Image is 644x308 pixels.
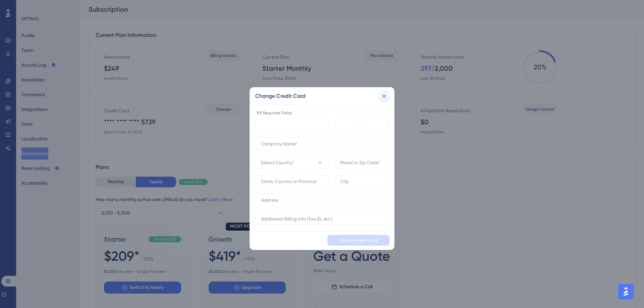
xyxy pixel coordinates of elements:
span: Change Credit Card [339,238,378,243]
input: City [340,178,384,185]
input: Address [261,196,384,204]
input: State, Country or Province [261,178,323,185]
h2: Change Credit Card [255,92,306,100]
iframe: Cadre sécurisé pour la saisie du numéro de carte [261,121,326,129]
iframe: Cadre sécurisé pour la saisie du code de sécurité CVC [368,121,385,129]
input: Additional Billing Info (Tax ID, etc.) [261,215,384,223]
div: *Fill Required Fields [255,110,389,116]
span: Select Country* [261,159,294,167]
iframe: Cadre sécurisé pour la saisie de la date d'expiration [340,121,357,129]
iframe: UserGuiding AI Assistant Launcher [616,282,636,302]
input: Postal or Zip Code* [340,159,384,166]
input: Company Name* [261,140,384,147]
